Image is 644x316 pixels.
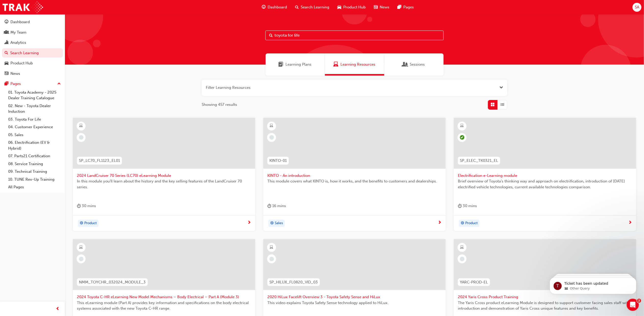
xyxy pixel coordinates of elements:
[461,220,464,227] span: target-icon
[77,178,251,190] span: In this module you'll learn about the history and the key selling features of the LandCruiser 70 ...
[491,102,495,108] span: Grid
[262,4,266,10] span: guage-icon
[499,85,503,91] button: Open the filter
[460,158,498,164] span: SP_ELEC_TK0321_EL
[301,4,329,10] span: Search Learning
[542,267,644,302] iframe: Intercom notifications message
[6,131,63,139] a: 05. Sales
[265,31,444,40] input: Search...
[5,40,8,45] span: chart-icon
[458,300,632,311] span: The Yaris Cross product eLearning Module is designed to support customer facing sales staff with ...
[6,123,63,131] a: 04. Customer Experience
[57,81,61,87] span: up-icon
[10,71,20,77] div: News
[458,203,462,209] span: duration-icon
[458,178,632,190] span: Brief overview of Toyota’s thinking way and approach on electrification, introduction of [DATE] e...
[628,221,632,225] span: next-icon
[79,135,84,140] span: learningRecordVerb_NONE-icon
[465,220,478,226] span: Product
[267,300,442,306] span: This video explains Toyota Safety Sense technology applied to HiLux.
[633,3,641,12] button: SA
[5,71,8,76] span: news-icon
[5,82,8,86] span: pages-icon
[10,19,30,25] div: Dashboard
[2,79,63,89] button: Pages
[403,4,414,10] span: Pages
[501,102,504,108] span: List
[77,203,81,209] span: duration-icon
[269,158,287,164] span: KINTO-01
[10,30,26,35] div: My Team
[2,38,63,47] a: Analytics
[295,4,299,10] span: search-icon
[79,257,84,261] span: learningRecordVerb_NONE-icon
[627,299,639,311] iframe: Intercom live chat
[266,53,325,76] a: Learning PlansLearning Plans
[5,20,8,24] span: guage-icon
[247,221,251,225] span: next-icon
[635,4,639,10] span: SA
[393,2,418,12] a: pages-iconPages
[73,118,255,231] a: SP_LC70_FL1123_EL012024 LandCruiser 70 Series (LC70) eLearning ModuleIn this module you'll learn ...
[202,102,237,108] span: Showing 457 results
[79,279,146,285] span: NMM_TOYCHR_032024_MODULE_3
[637,299,641,303] span: 2
[267,203,286,209] div: 16 mins
[80,220,83,227] span: target-icon
[454,118,636,231] a: SP_ELEC_TK0321_ELElectrification e-Learning moduleBrief overview of Toyota’s thinking way and app...
[333,2,370,12] a: car-iconProduct Hub
[269,33,273,38] span: Search
[6,183,63,191] a: All Pages
[6,139,63,152] a: 06. Electrification (EV & Hybrid)
[333,62,338,67] span: Learning Resources
[5,61,8,66] span: car-icon
[460,135,464,140] span: learningRecordVerb_COMPLETE-icon
[5,30,8,35] span: people-icon
[2,59,63,68] a: Product Hub
[79,123,83,129] span: learningResourceType_ELEARNING-icon
[263,118,446,231] a: KINTO-01KINTO - An introductionThis module covers what KINTO is, how it works, and the benefits t...
[340,62,375,67] span: Learning Resources
[2,48,63,58] a: Search Learning
[79,244,83,251] span: learningResourceType_ELEARNING-icon
[84,220,97,226] span: Product
[267,203,271,209] span: duration-icon
[6,176,63,183] a: 10. TUNE Rev-Up Training
[2,69,63,78] a: News
[384,53,444,76] a: SessionsSessions
[6,102,63,116] a: 02. New - Toyota Dealer Induction
[2,28,63,37] a: My Team
[267,173,442,179] span: KINTO - An introduction
[337,4,341,10] span: car-icon
[258,2,291,12] a: guage-iconDashboard
[460,123,464,129] span: learningResourceType_ELEARNING-icon
[343,4,366,10] span: Product Hub
[275,220,283,226] span: Sales
[291,2,333,12] a: search-iconSearch Learning
[6,160,63,168] a: 08. Service Training
[458,173,632,179] span: Electrification e-Learning module
[77,173,251,179] span: 2024 LandCruiser 70 Series (LC70) eLearning Module
[398,4,401,10] span: pages-icon
[458,294,632,300] span: 2024 Yaris Cross Product Training
[268,4,287,10] span: Dashboard
[460,279,488,285] span: YARC-PROD-EL
[267,178,442,184] span: This module covers what KINTO is, how it works, and the benefits to customers and dealerships.
[3,2,43,13] img: Trak
[77,294,251,300] span: 2024 Toyota C-HR eLearning New Model Mechanisms – Body Electrical – Part A (Module 3)
[56,306,60,312] span: prev-icon
[10,60,33,66] div: Product Hub
[374,4,378,10] span: news-icon
[79,158,120,164] span: SP_LC70_FL1123_EL01
[370,2,393,12] a: news-iconNews
[458,203,477,209] div: 30 mins
[410,62,425,67] span: Sessions
[270,123,273,129] span: learningResourceType_ELEARNING-icon
[6,168,63,176] a: 09. Technical Training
